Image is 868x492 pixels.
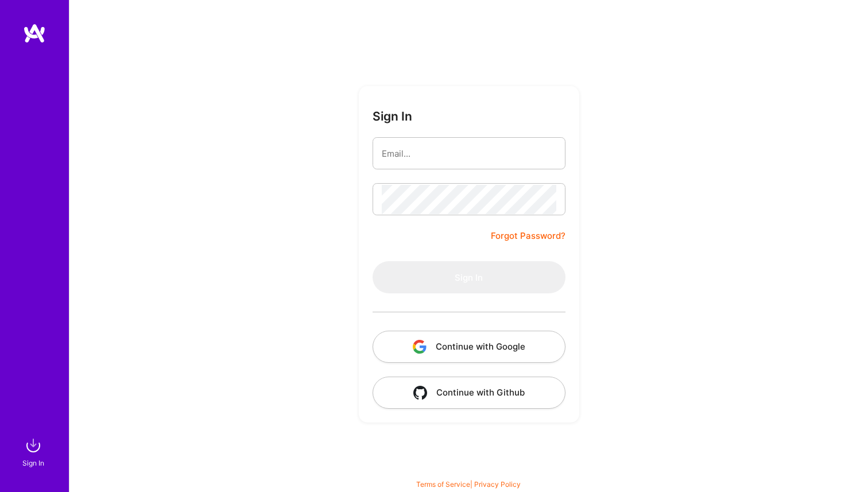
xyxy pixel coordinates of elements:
a: Terms of Service [416,480,470,489]
img: icon [413,340,427,354]
div: © 2025 ATeams Inc., All rights reserved. [69,458,868,486]
button: Sign In [373,261,565,293]
a: sign inSign In [24,434,45,469]
span: | [416,480,521,489]
a: Privacy Policy [474,480,521,489]
button: Continue with Google [373,331,565,363]
a: Forgot Password? [491,229,565,243]
img: sign in [22,434,45,457]
div: Sign In [22,457,44,469]
button: Continue with Github [373,377,565,409]
input: Email... [382,139,556,168]
h3: Sign In [373,109,412,123]
img: icon [413,386,427,400]
img: logo [23,23,46,44]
